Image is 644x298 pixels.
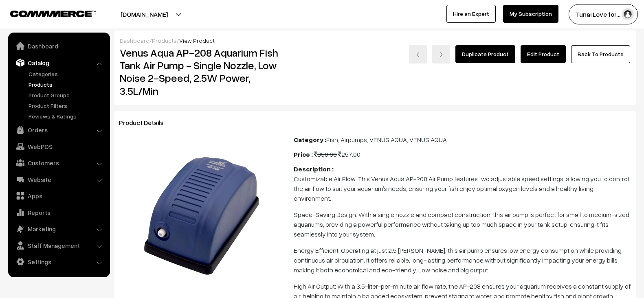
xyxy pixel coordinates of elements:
a: Website [10,172,107,187]
img: right-arrow.png [439,52,444,57]
a: Back To Products [571,45,630,63]
a: Customers [10,156,107,170]
a: Products [26,80,107,89]
span: Product Details [119,118,174,127]
a: Dashboard [120,37,149,44]
button: Tunai Love for… [569,4,638,24]
span: View Product [179,37,215,44]
p: Space-Saving Design: With a single nozzle and compact construction, this air pump is perfect for ... [294,210,631,239]
a: Duplicate Product [455,45,515,63]
a: Settings [10,254,107,269]
a: Product Filters [26,101,107,110]
a: Reviews & Ratings [26,112,107,121]
p: Energy Efficient: Operating at just 2.5 [PERSON_NAME], this air pump ensures low energy consumpti... [294,245,631,275]
a: Product Groups [26,91,107,99]
a: Apps [10,188,107,203]
a: Categories [26,70,107,78]
a: Orders [10,123,107,137]
img: COMMMERCE [10,11,96,17]
a: Marketing [10,221,107,236]
a: Catalog [10,55,107,70]
img: 1755079532547651jyaKKRDQL_SL1500_.jpg [122,138,279,295]
b: Price : [294,150,313,158]
a: Reports [10,205,107,220]
a: Dashboard [10,39,107,53]
div: 257.00 [294,149,631,159]
a: WebPOS [10,139,107,154]
button: [DOMAIN_NAME] [92,4,196,24]
a: Hire an Expert [446,5,496,23]
a: My Subscription [503,5,558,23]
a: Edit Product [521,45,566,63]
a: COMMMERCE [10,8,81,18]
div: Fish, Airpumps, VENUS AQUA, VENUS AQUA [294,135,631,145]
span: 350.00 [314,150,337,158]
h2: Venus Aqua AP-208 Aquarium Fish Tank Air Pump - Single Nozzle, Low Noise 2-Speed, 2.5W Power, 3.5... [120,46,282,97]
a: Products [152,37,177,44]
div: / / [120,36,630,45]
a: Staff Management [10,238,107,253]
img: left-arrow.png [415,52,420,57]
img: user [622,8,634,20]
b: Description : [294,165,334,173]
b: Category : [294,136,326,144]
p: Customizable Air Flow: This Venus Aqua AP-208 Air Pump features two adjustable speed settings, al... [294,174,631,203]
